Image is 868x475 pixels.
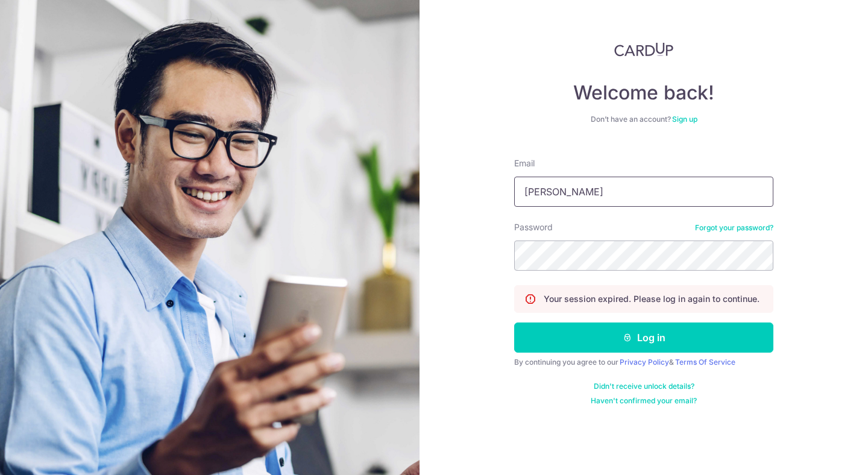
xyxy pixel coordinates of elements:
input: Enter your Email [514,177,773,207]
a: Sign up [672,115,697,124]
img: CardUp Logo [614,42,673,57]
a: Haven't confirmed your email? [591,396,697,406]
button: Log in [514,322,773,353]
a: Terms Of Service [675,357,735,366]
a: Didn't receive unlock details? [594,382,694,391]
label: Email [514,157,535,169]
a: Privacy Policy [620,357,669,366]
h4: Welcome back! [514,81,773,105]
label: Password [514,221,553,233]
div: Don’t have an account? [514,115,773,124]
p: Your session expired. Please log in again to continue. [544,293,759,305]
a: Forgot your password? [695,223,773,233]
div: By continuing you agree to our & [514,357,773,367]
